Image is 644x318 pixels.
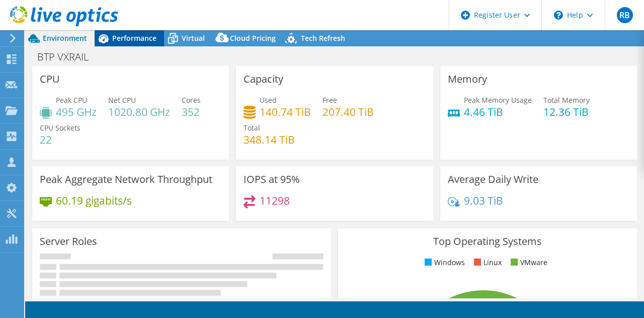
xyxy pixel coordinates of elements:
[448,74,487,85] h3: Memory
[543,95,590,105] span: Total Memory
[464,106,532,117] h4: 4.46 TiB
[260,195,290,206] h4: 11298
[182,95,201,105] span: Cores
[260,106,311,117] h4: 140.74 TiB
[323,106,374,117] h4: 207.40 TiB
[617,7,633,23] span: RB
[108,95,136,105] span: Net CPU
[422,257,465,268] li: Windows
[40,236,97,247] h3: Server Roles
[40,174,212,185] h3: Peak Aggregate Network Throughput
[244,174,300,185] h3: IOPS at 95%
[464,195,503,206] h4: 9.03 TiB
[43,33,87,43] span: Environment
[108,106,170,117] h4: 1020.80 GHz
[56,195,132,206] h4: 60.19 gigabits/s
[244,123,260,133] span: Total
[112,33,156,43] span: Performance
[244,74,283,85] h3: Capacity
[56,95,87,105] span: Peak CPU
[40,74,60,85] h3: CPU
[260,95,277,105] span: Used
[464,95,532,105] span: Peak Memory Usage
[182,33,205,43] span: Virtual
[508,257,547,268] li: VMware
[346,236,629,247] h3: Top Operating Systems
[230,33,276,43] span: Cloud Pricing
[182,106,201,117] h4: 352
[554,11,563,20] svg: \n
[448,174,538,185] h3: Average Daily Write
[323,95,337,105] span: Free
[471,257,502,268] li: Linux
[301,33,345,43] span: Tech Refresh
[40,123,80,133] span: CPU Sockets
[244,134,295,145] h4: 348.14 TiB
[543,106,590,117] h4: 12.36 TiB
[40,134,80,145] h4: 22
[56,106,97,117] h4: 495 GHz
[33,51,104,62] h1: BTP VXRAIL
